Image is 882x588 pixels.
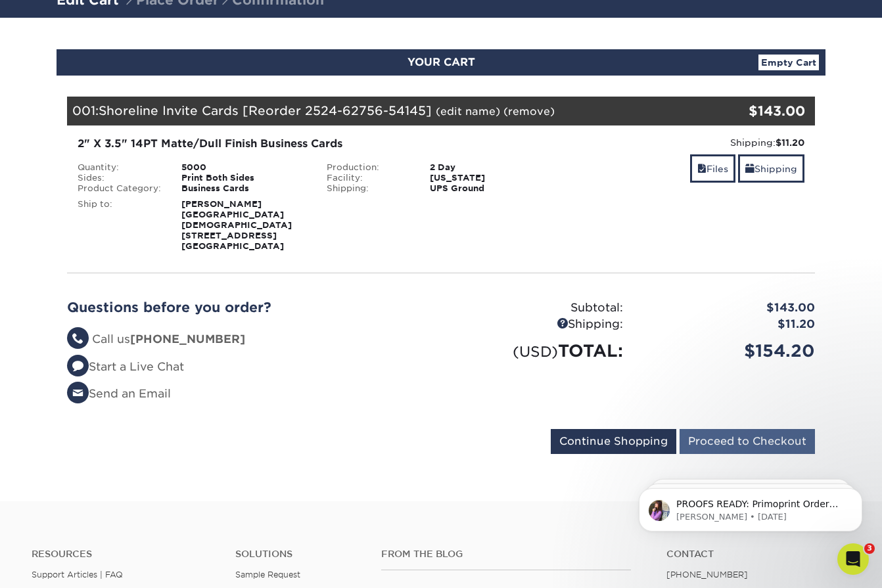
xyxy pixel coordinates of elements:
div: 2" X 3.5" 14PT Matte/Dull Finish Business Cards [78,136,555,152]
div: Ship to: [68,199,172,252]
div: Quantity: [68,162,172,173]
div: Product Category: [68,183,172,194]
div: $11.20 [633,316,825,333]
div: Shipping: [441,316,633,333]
a: (remove) [503,105,555,118]
strong: [PHONE_NUMBER] [130,332,245,346]
a: Empty Cart [758,55,819,70]
strong: $11.20 [776,137,804,148]
span: files [697,164,707,174]
div: 2 Day [420,162,565,173]
a: (edit name) [436,105,500,118]
div: $154.20 [633,338,825,363]
div: Business Cards [172,183,317,194]
a: Start a Live Chat [67,360,184,373]
span: YOUR CART [407,56,475,68]
input: Continue Shopping [551,429,676,454]
input: Proceed to Checkout [680,429,815,454]
div: [US_STATE] [420,173,565,183]
div: Print Both Sides [172,173,317,183]
div: TOTAL: [441,338,633,363]
a: Files [690,154,735,183]
iframe: Google Customer Reviews [3,548,112,583]
small: (USD) [513,343,558,360]
div: Facility: [317,173,421,183]
a: Shipping [738,154,804,183]
li: Call us [67,331,431,348]
h4: Solutions [235,549,361,560]
iframe: Intercom live chat [837,543,869,575]
span: shipping [745,164,754,174]
a: Sample Request [235,570,300,579]
a: [PHONE_NUMBER] [666,570,748,579]
div: 5000 [172,162,317,173]
div: $143.00 [690,101,805,121]
div: Production: [317,162,421,173]
span: 3 [864,543,875,554]
h4: From the Blog [381,549,631,560]
div: Shipping: [317,183,421,194]
div: Sides: [68,173,172,183]
strong: [PERSON_NAME] [GEOGRAPHIC_DATA][DEMOGRAPHIC_DATA] [STREET_ADDRESS] [GEOGRAPHIC_DATA] [181,199,292,251]
a: Contact [666,549,850,560]
div: Shipping: [575,136,804,149]
h2: Questions before you order? [67,300,431,315]
iframe: Intercom notifications message [619,461,882,553]
div: $143.00 [633,300,825,317]
div: 001: [67,97,690,125]
div: UPS Ground [420,183,565,194]
h4: Resources [32,549,216,560]
span: Shoreline Invite Cards [Reorder 2524-62756-54145] [99,103,432,118]
a: Send an Email [67,387,171,400]
div: Subtotal: [441,300,633,317]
